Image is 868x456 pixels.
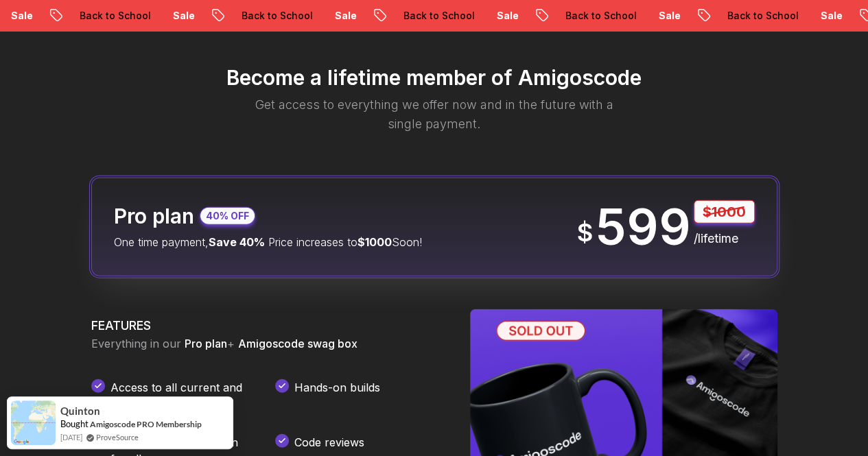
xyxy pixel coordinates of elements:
[185,337,227,350] span: Pro plan
[357,235,392,249] span: $1000
[552,9,646,23] p: Back to School
[238,337,357,350] span: Amigoscode swag box
[322,9,366,23] p: Sale
[714,9,808,23] p: Back to School
[60,405,100,417] span: Quinton
[206,209,249,223] p: 40% OFF
[694,229,755,248] p: /lifetime
[110,379,253,412] p: Access to all current and future courses
[96,431,139,443] a: ProveSource
[596,202,691,252] p: 599
[60,431,82,443] span: [DATE]
[808,9,852,23] p: Sale
[209,235,265,249] span: Save 40%
[114,204,194,228] h2: Pro plan
[160,9,204,23] p: Sale
[294,379,380,412] p: Hands-on builds
[91,335,437,352] p: Everything in our +
[60,418,89,429] span: Bought
[90,419,202,429] a: Amigoscode PRO Membership
[577,219,593,246] span: $
[484,9,528,23] p: Sale
[237,95,632,134] p: Get access to everything we offer now and in the future with a single payment.
[390,9,484,23] p: Back to School
[114,234,422,250] p: One time payment, Price increases to Soon!
[228,9,322,23] p: Back to School
[67,9,160,23] p: Back to School
[34,65,835,90] h2: Become a lifetime member of Amigoscode
[11,400,56,445] img: provesource social proof notification image
[91,316,437,335] h3: FEATURES
[694,200,755,224] p: $1000
[646,9,690,23] p: Sale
